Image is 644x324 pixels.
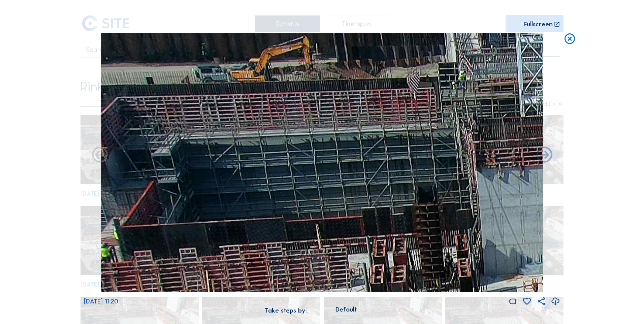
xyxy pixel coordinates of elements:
[535,146,554,165] i: Back
[524,21,553,28] div: Fullscreen
[335,306,357,313] div: Default
[265,307,307,314] div: Take steps by:
[90,146,109,165] i: Forward
[314,306,379,316] div: Default
[101,33,543,292] img: Image
[84,297,118,305] span: [DATE] 11:20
